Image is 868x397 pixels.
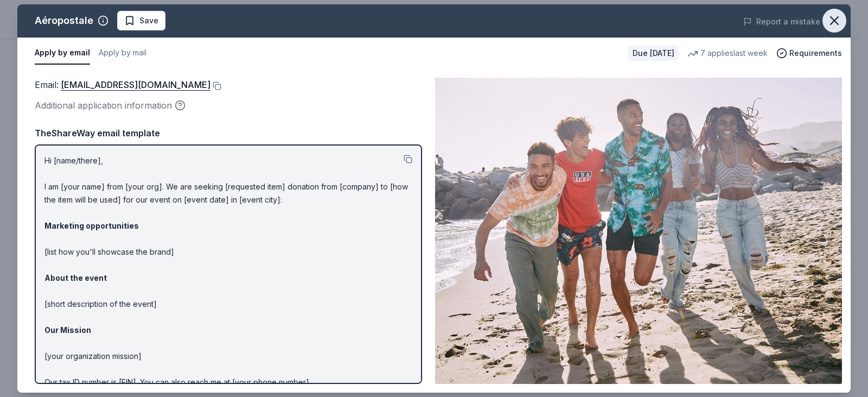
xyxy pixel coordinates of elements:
[44,325,91,335] strong: Our Mission
[44,221,139,230] strong: Marketing opportunities
[435,78,842,384] img: Image for Aéropostale
[61,78,210,92] a: [EMAIL_ADDRESS][DOMAIN_NAME]
[743,15,820,28] button: Report a mistake
[117,11,165,30] button: Save
[99,42,146,65] button: Apply by mail
[776,47,842,60] button: Requirements
[687,47,768,60] div: 7 applies last week
[35,12,93,29] div: Aéropostale
[139,14,158,27] span: Save
[35,98,422,112] div: Additional application information
[35,42,90,65] button: Apply by email
[789,47,842,60] span: Requirements
[35,126,422,140] div: TheShareWay email template
[35,79,210,90] span: Email :
[628,46,679,61] div: Due [DATE]
[44,273,107,282] strong: About the event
